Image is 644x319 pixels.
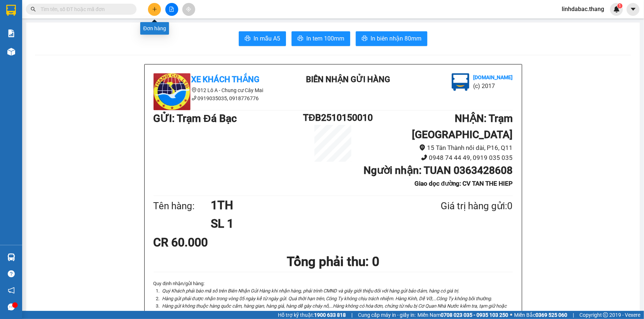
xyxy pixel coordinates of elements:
[162,288,459,294] i: Quý Khách phải báo mã số trên Biên Nhận Gửi Hàng khi nhận hàng, phải trình CMND và giấy giới thiệ...
[48,24,123,33] div: TUAN
[7,48,15,56] img: warehouse-icon
[306,34,344,43] span: In tem 100mm
[211,214,405,233] h1: SL 1
[182,3,195,16] button: aim
[8,287,15,294] span: notification
[154,112,237,125] b: GỬI : Trạm Đá Bạc
[48,33,123,43] div: 0363428608
[371,34,421,43] span: In biên nhận 80mm
[154,252,513,272] h1: Tổng phải thu: 0
[48,47,59,55] span: DĐ:
[419,144,426,151] span: environment
[48,7,66,15] span: Nhận:
[414,180,513,187] b: Giao dọc đường: CV TAN THE HIEP
[8,270,15,277] span: question-circle
[405,199,513,214] div: Giá trị hàng gửi: 0
[363,143,513,153] li: 15 Tân Thành nối dài, P16, Q11
[362,35,368,42] span: printer
[627,3,640,16] button: caret-down
[573,311,574,319] span: |
[452,73,469,91] img: logo.jpg
[154,73,190,110] img: logo.jpg
[358,311,416,319] span: Cung cấp máy in - giấy in:
[617,3,623,8] sup: 1
[48,6,123,24] div: Trạm [GEOGRAPHIC_DATA]
[154,199,211,214] div: Tên hàng:
[556,4,610,14] span: linhdabac.thang
[603,312,608,318] span: copyright
[292,31,350,46] button: printerIn tem 100mm
[152,7,157,12] span: plus
[154,233,272,252] div: CR 60.000
[297,35,303,42] span: printer
[6,6,43,24] div: Trạm Đá Bạc
[351,311,352,319] span: |
[186,7,191,12] span: aim
[514,311,567,319] span: Miền Bắc
[154,94,286,102] li: 0919035035, 0918776776
[254,34,280,43] span: In mẫu A5
[303,111,363,125] h1: TĐB2510150010
[619,3,621,8] span: 1
[169,7,174,12] span: file-add
[6,7,18,15] span: Gửi:
[154,86,286,94] li: 012 Lô A - Chung cư Cây Mai
[510,313,512,316] span: ⚪️
[314,312,346,318] strong: 1900 633 818
[630,6,637,13] span: caret-down
[535,312,567,318] strong: 0369 525 060
[192,75,260,84] b: Xe Khách THẮNG
[31,7,36,12] span: search
[41,5,128,13] input: Tìm tên, số ĐT hoặc mã đơn
[363,153,513,163] li: 0948 74 44 49, 0919 035 035
[245,35,251,42] span: printer
[162,303,507,316] i: Hàng gửi không thuộc hàng quốc cấm, hàng gian, hàng giả, hàng dễ gây cháy nổ,...Hàng không có hóa...
[473,74,513,80] b: [DOMAIN_NAME]
[306,75,390,84] b: BIÊN NHẬN GỬI HÀNG
[278,311,346,319] span: Hỗ trợ kỹ thuật:
[211,196,405,214] h1: 1TH
[412,112,513,141] b: NHẬN : Trạm [GEOGRAPHIC_DATA]
[441,312,508,318] strong: 0708 023 035 - 0935 103 250
[356,31,427,46] button: printerIn biên nhận 80mm
[162,296,492,301] i: Hàng gửi phải được nhận trong vòng 05 ngày kể từ ngày gửi. Quá thời hạn trên, Công Ty không chịu ...
[364,164,513,176] b: Người nhận : TUAN 0363428608
[6,5,16,16] img: logo-vxr
[613,6,620,13] img: icon-new-feature
[48,43,120,69] span: CV TAN THE HIEP
[7,253,15,261] img: warehouse-icon
[192,87,197,92] span: environment
[148,3,161,16] button: plus
[165,3,178,16] button: file-add
[7,29,15,37] img: solution-icon
[239,31,286,46] button: printerIn mẫu A5
[8,304,15,311] span: message
[421,154,427,161] span: phone
[417,311,508,319] span: Miền Nam
[473,81,513,91] li: (c) 2017
[192,95,197,101] span: phone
